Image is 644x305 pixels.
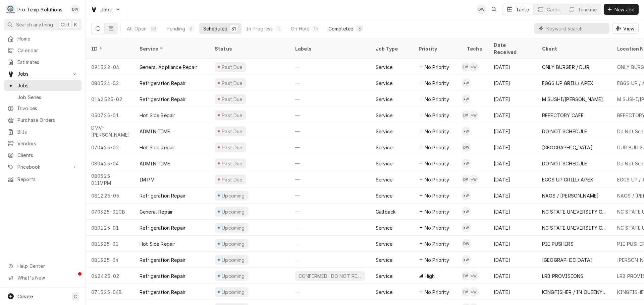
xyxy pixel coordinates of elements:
[140,112,175,119] div: Hot Side Repair
[17,294,33,299] span: Create
[462,191,471,200] div: *Kevin Williams's Avatar
[542,96,603,103] div: M SUSHI/[PERSON_NAME]
[290,139,370,155] div: —
[298,273,362,280] div: CONFIRMED- DO NOT RESCHEDULE
[290,236,370,252] div: —
[88,4,123,15] a: Go to Jobs
[17,117,78,124] span: Purchase Orders
[86,75,134,91] div: 080524-02
[462,159,471,168] div: *Kevin Williams's Avatar
[140,96,185,103] div: Refrigeration Repair
[425,208,449,215] span: No Priority
[140,144,175,151] div: Hot Side Repair
[462,239,471,248] div: DW
[17,176,78,183] span: Reports
[86,59,134,75] div: 091522-04
[488,252,537,268] div: [DATE]
[547,6,560,13] div: Cards
[542,112,584,119] div: REFECTORY CAFE
[4,57,82,68] a: Estimates
[462,127,471,136] div: *Kevin Williams's Avatar
[74,293,77,300] span: C
[4,161,82,172] a: Go to Pricebook
[140,128,170,135] div: ADMIN TIME
[542,176,593,183] div: EGGS UP GRILL/ APEX
[542,273,583,280] div: LRB PROVISIONS
[477,5,486,14] div: Dana Williams's Avatar
[4,103,82,114] a: Invoices
[376,112,392,119] div: Service
[462,223,471,232] div: *Kevin Williams's Avatar
[17,47,78,54] span: Calendar
[488,139,537,155] div: [DATE]
[542,208,606,215] div: NC STATE UNIVERSITY CLUB
[462,143,471,152] div: Dakota Williams's Avatar
[488,204,537,220] div: [DATE]
[425,160,449,167] span: No Priority
[86,204,134,220] div: 070325-01CB
[4,68,82,79] a: Go to Jobs
[140,45,203,52] div: Service
[17,262,77,270] span: Help Center
[462,143,471,152] div: DW
[425,64,449,71] span: No Priority
[425,96,449,103] span: No Priority
[74,21,77,28] span: K
[425,256,449,263] span: No Priority
[488,187,537,204] div: [DATE]
[203,25,227,32] div: Scheduled
[290,220,370,236] div: —
[462,62,471,72] div: Dakota Williams's Avatar
[4,115,82,126] a: Purchase Orders
[542,45,605,52] div: Client
[462,110,471,120] div: DW
[167,25,185,32] div: Pending
[17,35,78,42] span: Home
[462,239,471,248] div: Dakota Williams's Avatar
[4,138,82,149] a: Vendors
[376,45,408,52] div: Job Type
[290,252,370,268] div: —
[86,284,134,300] div: 071525-04B
[290,123,370,139] div: —
[488,284,537,300] div: [DATE]
[542,289,606,296] div: KINGFISHER / IN QUEENY'S
[376,128,392,135] div: Service
[542,192,599,199] div: NAOS / [PERSON_NAME]
[4,45,82,56] a: Calendar
[86,155,134,171] div: 080425-04
[546,23,606,34] input: Keyword search
[469,62,478,72] div: *Kevin Williams's Avatar
[221,112,244,119] div: Past Due
[277,25,281,32] div: 1
[425,289,449,296] span: No Priority
[86,268,134,284] div: 062425-02
[469,287,478,297] div: *Kevin Williams's Avatar
[425,112,449,119] span: No Priority
[488,91,537,107] div: [DATE]
[17,152,78,159] span: Clients
[425,80,449,87] span: No Priority
[494,42,530,56] div: Date Received
[231,25,236,32] div: 31
[425,176,449,183] span: No Priority
[221,80,244,87] div: Past Due
[425,128,449,135] span: No Priority
[86,139,134,155] div: 070425-02
[140,256,185,263] div: Refrigeration Repair
[4,92,82,103] a: Job Series
[221,224,246,231] div: Upcoming
[462,207,471,216] div: *Kevin Williams's Avatar
[488,268,537,284] div: [DATE]
[462,175,471,184] div: Dakota Williams's Avatar
[17,274,77,281] span: What's New
[425,192,449,199] span: No Priority
[542,80,593,87] div: EGGS UP GRILL/ APEX
[462,78,471,88] div: *Kevin Williams's Avatar
[4,19,82,30] button: Search anythingCtrlK
[4,150,82,161] a: Clients
[140,273,185,280] div: Refrigeration Repair
[376,64,392,71] div: Service
[295,45,365,52] div: Labels
[542,240,574,247] div: PIE PUSHERS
